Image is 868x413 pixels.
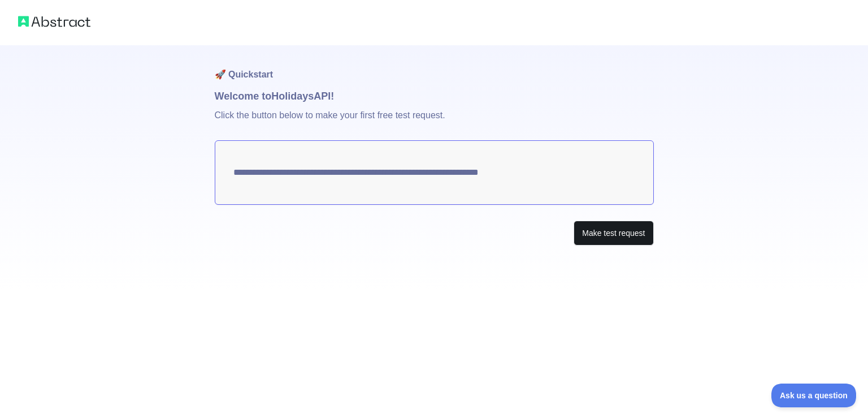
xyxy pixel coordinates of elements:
[574,221,653,246] button: Make test request
[18,14,90,29] img: Abstract logo
[215,88,654,104] h1: Welcome to Holidays API!
[215,45,654,88] h1: 🚀 Quickstart
[215,104,654,140] p: Click the button below to make your first free test request.
[771,384,857,407] iframe: Toggle Customer Support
